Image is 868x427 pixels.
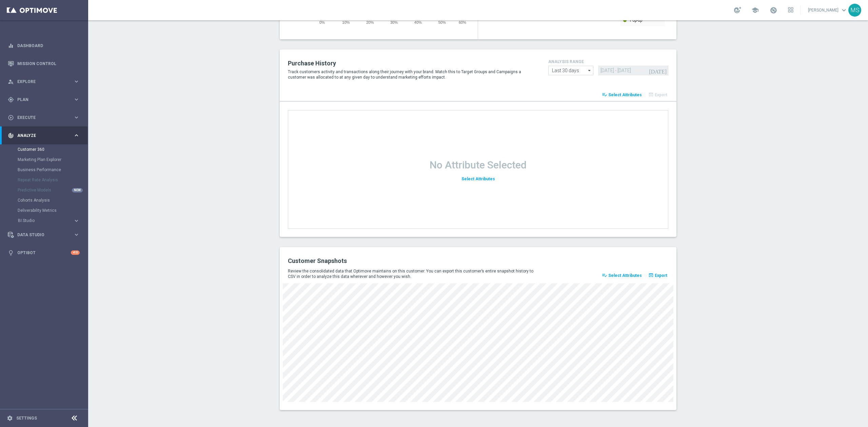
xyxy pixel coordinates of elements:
[18,219,66,223] span: BI Studio
[73,218,80,224] i: keyboard_arrow_right
[18,195,87,205] div: Cohorts Analysis
[18,216,87,226] div: BI Studio
[461,177,495,181] span: Select Attributes
[8,97,14,103] i: gps_fixed
[73,78,80,85] i: keyboard_arrow_right
[8,115,73,121] div: Execute
[16,416,37,420] a: Settings
[8,79,14,85] i: person_search
[73,132,80,139] i: keyboard_arrow_right
[430,159,527,171] h1: No Attribute Selected
[8,244,80,262] div: Optibot
[751,6,759,14] span: school
[7,61,80,66] button: Mission Control
[601,271,643,280] button: playlist_add_check Select Attributes
[73,114,80,121] i: keyboard_arrow_right
[648,272,654,278] i: open_in_browser
[288,257,473,265] h2: Customer Snapshots
[602,272,607,278] i: playlist_add_check
[17,98,73,102] span: Plan
[7,79,80,84] button: person_search Explore keyboard_arrow_right
[18,155,87,165] div: Marketing Plan Explorer
[608,273,642,278] span: Select Attributes
[840,6,848,14] span: keyboard_arrow_down
[601,90,643,100] button: playlist_add_check Select Attributes
[647,271,668,280] button: open_in_browser Export
[8,97,73,103] div: Plan
[548,59,668,64] h4: analysis range
[7,115,80,120] button: play_circle_outline Execute keyboard_arrow_right
[18,167,71,172] a: Business Performance
[655,273,667,278] span: Export
[8,55,80,73] div: Mission Control
[17,134,73,138] span: Analyze
[18,205,87,216] div: Deliverability Metrics
[73,231,80,238] i: keyboard_arrow_right
[342,20,350,24] span: 10%
[8,115,14,121] i: play_circle_outline
[7,415,13,421] i: settings
[848,4,861,17] div: MS
[319,20,325,24] span: 0%
[17,55,80,73] a: Mission Control
[17,233,73,237] span: Data Studio
[602,92,607,97] i: playlist_add_check
[17,116,73,120] span: Execute
[7,97,80,102] button: gps_fixed Plan keyboard_arrow_right
[71,250,80,255] div: +10
[18,219,73,223] div: BI Studio
[18,147,71,152] a: Customer 360
[18,208,71,213] a: Deliverability Metrics
[18,198,71,203] a: Cohorts Analysis
[390,20,398,24] span: 30%
[460,175,496,184] button: Select Attributes
[8,133,14,139] i: track_changes
[18,165,87,175] div: Business Performance
[8,43,14,49] i: equalizer
[7,250,80,256] button: lightbulb Optibot +10
[8,232,73,238] div: Data Studio
[8,37,80,55] div: Dashboard
[7,232,80,238] button: Data Studio keyboard_arrow_right
[288,69,538,80] p: Track customers activity and transactions along their journey with your brand. Match this to Targ...
[17,37,80,55] a: Dashboard
[7,43,80,48] button: equalizer Dashboard
[72,188,83,192] div: NEW
[366,20,374,24] span: 20%
[608,93,642,97] span: Select Attributes
[18,144,87,155] div: Customer 360
[414,20,422,24] span: 40%
[807,5,848,15] a: [PERSON_NAME]keyboard_arrow_down
[438,20,446,24] span: 50%
[18,157,71,162] a: Marketing Plan Explorer
[459,20,466,24] span: 60%
[18,175,87,185] div: Repeat Rate Analysis
[17,80,73,84] span: Explore
[18,185,87,195] div: Predictive Models
[288,268,538,279] p: Review the consolidated data that Optimove maintains on this customer. You can export this custom...
[8,79,73,85] div: Explore
[73,96,80,103] i: keyboard_arrow_right
[17,244,71,262] a: Optibot
[548,66,593,75] input: analysis range
[8,133,73,139] div: Analyze
[18,218,80,223] button: BI Studio keyboard_arrow_right
[586,66,593,75] i: arrow_drop_down
[7,133,80,138] button: track_changes Analyze keyboard_arrow_right
[8,250,14,256] i: lightbulb
[288,59,538,67] h2: Purchase History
